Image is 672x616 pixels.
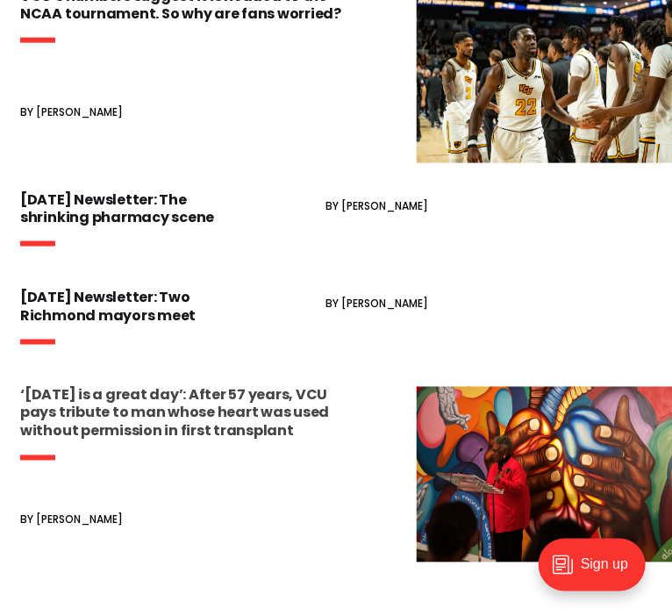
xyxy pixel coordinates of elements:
[20,289,652,359] a: [DATE] Newsletter: Two Richmond mayors meet By [PERSON_NAME]
[20,191,255,228] h3: [DATE] Newsletter: The shrinking pharmacy scene
[524,530,672,616] iframe: portal-trigger
[20,191,652,261] a: [DATE] Newsletter: The shrinking pharmacy scene By [PERSON_NAME]
[325,293,428,314] span: By [PERSON_NAME]
[20,102,123,123] span: By [PERSON_NAME]
[20,510,123,531] span: By [PERSON_NAME]
[20,387,347,441] h3: ‘[DATE] is a great day’: After 57 years, VCU pays tribute to man whose heart was used without per...
[20,289,255,326] h3: [DATE] Newsletter: Two Richmond mayors meet
[325,196,428,217] span: By [PERSON_NAME]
